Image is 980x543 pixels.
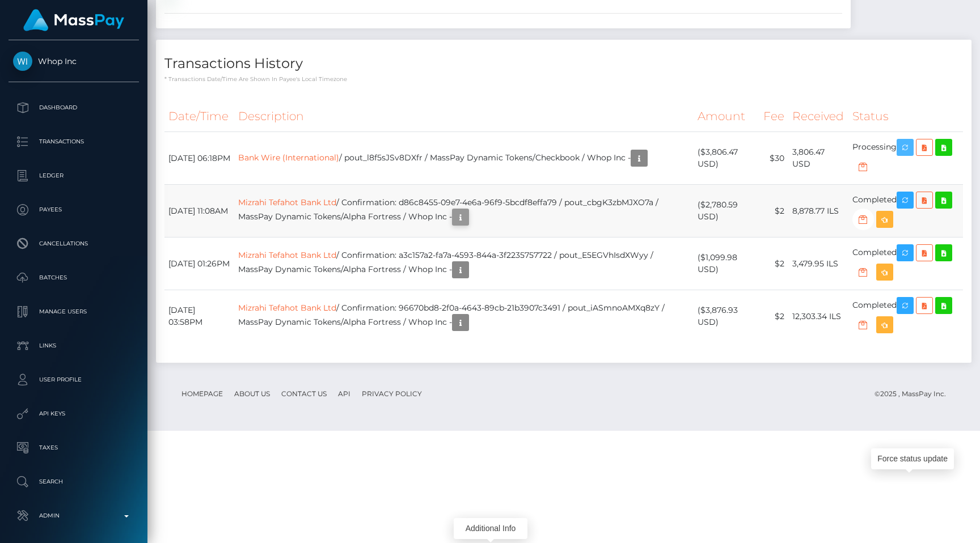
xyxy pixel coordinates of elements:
a: Ledger [9,162,139,190]
td: 3,806.47 USD [788,132,848,185]
div: Force status update [871,448,954,469]
td: 8,878.77 ILS [788,185,848,237]
td: 12,303.34 ILS [788,290,848,343]
a: Cancellations [9,230,139,258]
td: $2 [759,290,788,343]
th: Description [234,101,694,132]
td: [DATE] 06:18PM [164,132,234,185]
td: ($3,876.93 USD) [694,290,759,343]
td: $2 [759,185,788,237]
a: About Us [230,385,274,402]
a: Manage Users [9,298,139,326]
th: Status [848,101,963,132]
td: [DATE] 01:26PM [164,237,234,290]
p: * Transactions date/time are shown in payee's local timezone [164,75,963,83]
th: Fee [759,101,788,132]
p: User Profile [13,371,134,388]
div: Additional Info [454,518,527,539]
td: $2 [759,237,788,290]
img: MassPay Logo [23,9,124,31]
td: / Confirmation: a3c157a2-fa7a-4593-844a-3f2235757722 / pout_E5EGVhIsdXWyy / MassPay Dynamic Token... [234,237,694,290]
td: ($3,806.47 USD) [694,132,759,185]
td: ($2,780.59 USD) [694,185,759,237]
p: Dashboard [13,99,134,116]
a: Batches [9,264,139,292]
a: Dashboard [9,94,139,122]
p: Taxes [13,439,134,456]
a: Bank Wire (International) [238,152,339,163]
a: Mizrahi Tefahot Bank Ltd [238,197,336,207]
img: Whop Inc [13,52,32,71]
th: Received [788,101,848,132]
p: Payees [13,201,134,218]
a: Search [9,468,139,496]
p: Cancellations [13,235,134,252]
td: Completed [848,237,963,290]
a: Links [9,332,139,360]
a: Mizrahi Tefahot Bank Ltd [238,250,336,260]
td: Processing [848,132,963,185]
a: API Keys [9,400,139,428]
td: Completed [848,185,963,237]
td: / Confirmation: d86c8455-09e7-4e6a-96f9-5bcdf8effa79 / pout_cbgK3zbMJXO7a / MassPay Dynamic Token... [234,185,694,237]
a: Taxes [9,434,139,462]
p: Ledger [13,167,134,184]
td: 3,479.95 ILS [788,237,848,290]
p: Manage Users [13,303,134,320]
th: Date/Time [164,101,234,132]
a: API [333,385,355,402]
a: Transactions [9,128,139,156]
p: Links [13,337,134,354]
p: API Keys [13,405,134,422]
td: / Confirmation: 96670bd8-2f0a-4643-89cb-21b3907c3491 / pout_iASmnoAMXq8zY / MassPay Dynamic Token... [234,290,694,343]
th: Amount [694,101,759,132]
td: [DATE] 03:58PM [164,290,234,343]
p: Admin [13,507,134,524]
p: Batches [13,269,134,286]
a: Payees [9,196,139,224]
a: User Profile [9,366,139,394]
span: Whop Inc [9,56,139,66]
td: [DATE] 11:08AM [164,185,234,237]
td: Completed [848,290,963,343]
a: Privacy Policy [357,385,426,402]
a: Contact Us [277,385,331,402]
a: Admin [9,502,139,530]
p: Transactions [13,133,134,150]
a: Mizrahi Tefahot Bank Ltd [238,303,336,313]
td: / pout_l8f5sJSv8DXfr / MassPay Dynamic Tokens/Checkbook / Whop Inc - [234,132,694,185]
p: Search [13,473,134,490]
h4: Transactions History [164,54,963,74]
div: © 2025 , MassPay Inc. [875,388,954,400]
td: ($1,099.98 USD) [694,237,759,290]
a: Homepage [177,385,227,402]
td: $30 [759,132,788,185]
